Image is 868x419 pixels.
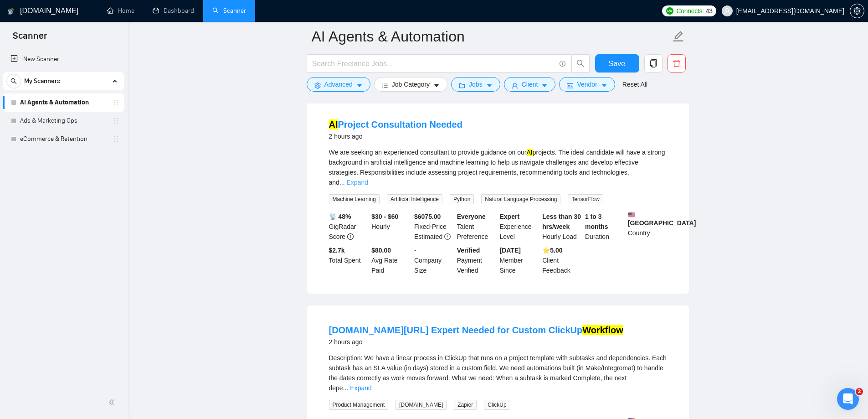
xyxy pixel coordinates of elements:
b: $30 - $60 [371,213,398,220]
div: Country [626,212,669,242]
span: idcard [567,82,573,89]
li: My Scanners [3,72,124,148]
mark: AI [329,119,338,129]
span: 43 [706,6,713,16]
span: Estimated [414,233,442,240]
div: Fixed-Price [412,212,455,242]
span: user [512,82,518,89]
b: $ 2.7k [329,247,345,254]
a: AIProject Consultation Needed [329,119,462,129]
button: setting [850,4,864,18]
span: holder [112,117,119,124]
span: [DOMAIN_NAME] [395,400,447,410]
span: copy [645,59,662,67]
span: delete [668,59,685,67]
div: 2 hours ago [329,336,623,347]
b: Expert [500,213,520,220]
span: Vendor [577,79,597,89]
div: We are seeking an experienced consultant to provide guidance on our projects. The ideal candidate... [329,147,667,187]
span: caret-down [541,82,548,89]
a: Reset All [622,79,647,89]
div: Avg Rate Paid [370,245,412,275]
span: Jobs [469,79,483,89]
span: Connects: [676,6,704,16]
div: 2 hours ago [329,131,462,142]
span: Advanced [324,79,353,89]
span: user [724,8,730,14]
span: ClickUp [484,400,510,410]
span: setting [314,82,321,89]
iframe: Intercom live chat [837,388,859,410]
a: eCommerce & Retention [20,130,107,148]
span: caret-down [601,82,607,89]
div: Company Size [412,245,455,275]
span: Save [609,58,625,69]
span: ... [339,179,345,186]
input: Scanner name... [312,25,671,48]
a: [DOMAIN_NAME][URL] Expert Needed for Custom ClickUpWorkflow [329,325,623,335]
span: Natural Language Processing [481,194,560,204]
span: ... [343,384,349,392]
button: copy [644,54,663,72]
img: upwork-logo.png [666,7,673,15]
button: folderJobscaret-down [451,77,500,92]
input: Search Freelance Jobs... [312,58,555,69]
div: Hourly [370,212,412,242]
span: holder [112,99,119,106]
span: Job Category [392,79,430,89]
b: 1 to 3 months [585,213,608,230]
button: idcardVendorcaret-down [559,77,615,92]
button: Save [595,54,639,72]
a: dashboardDashboard [153,7,194,15]
img: logo [8,4,14,19]
span: bars [382,82,388,89]
div: GigRadar Score [327,212,370,242]
b: [DATE] [500,247,521,254]
div: Member Since [498,245,541,275]
b: Everyone [457,213,486,220]
span: exclamation-circle [444,233,451,240]
span: double-left [108,398,118,407]
b: Verified [457,247,480,254]
a: AI Agents & Automation [20,93,107,112]
span: search [7,78,21,84]
span: edit [673,31,684,42]
span: caret-down [433,82,440,89]
a: setting [850,7,864,15]
b: $80.00 [371,247,391,254]
li: New Scanner [3,50,124,68]
div: Experience Level [498,212,541,242]
span: Python [450,194,474,204]
span: info-circle [347,233,354,240]
a: Ads & Marketing Ops [20,112,107,130]
img: 🇺🇸 [628,212,635,218]
div: Total Spent [327,245,370,275]
span: Product Management [329,400,389,410]
b: $ 6075.00 [414,213,441,220]
a: searchScanner [212,7,246,15]
b: [GEOGRAPHIC_DATA] [628,212,696,227]
button: userClientcaret-down [504,77,556,92]
button: settingAdvancedcaret-down [307,77,370,92]
span: Scanner [5,29,54,48]
b: 📡 48% [329,213,351,220]
a: New Scanner [10,50,117,68]
div: Duration [583,212,626,242]
span: Zapier [454,400,477,410]
span: caret-down [486,82,493,89]
span: folder [459,82,465,89]
span: setting [850,7,864,15]
span: My Scanners [24,72,60,90]
span: Machine Learning [329,194,380,204]
b: Less than 30 hrs/week [542,213,581,230]
span: caret-down [356,82,363,89]
span: holder [112,135,119,143]
span: info-circle [560,61,565,67]
div: Description: We have a linear process in ClickUp that runs on a project template with subtasks an... [329,353,667,393]
b: ⭐️ 5.00 [542,247,562,254]
button: search [6,74,21,88]
mark: Workflow [582,325,623,335]
span: Artificial Intelligence [387,194,442,204]
mark: AI [527,149,533,156]
div: Talent Preference [455,212,498,242]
